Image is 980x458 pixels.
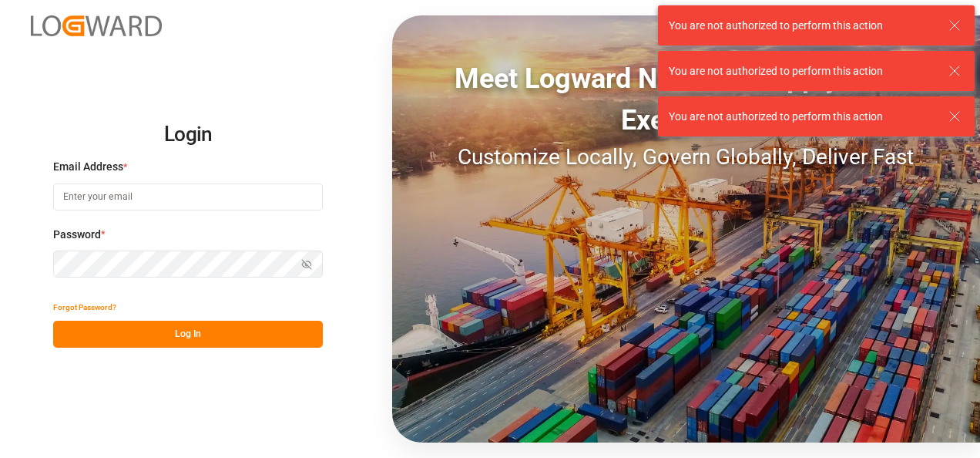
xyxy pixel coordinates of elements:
[392,141,980,173] div: Customize Locally, Govern Globally, Deliver Fast
[669,109,934,125] div: You are not authorized to perform this action
[53,159,123,175] span: Email Address
[392,58,980,141] div: Meet Logward No-Code Supply Chain Execution:
[53,184,323,210] input: Enter your email
[53,294,116,321] button: Forgot Password?
[53,321,323,348] button: Log In
[669,18,934,34] div: You are not authorized to perform this action
[669,63,934,79] div: You are not authorized to perform this action
[53,110,323,160] h2: Login
[53,227,101,243] span: Password
[31,15,162,36] img: Logward_new_orange.png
